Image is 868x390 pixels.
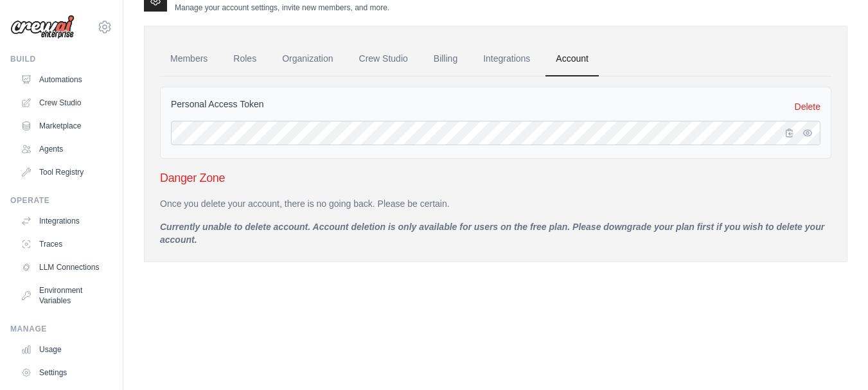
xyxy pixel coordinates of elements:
[423,42,468,76] a: Billing
[473,42,540,76] a: Integrations
[15,234,112,254] a: Traces
[15,362,112,383] a: Settings
[15,139,112,159] a: Agents
[15,339,112,360] a: Usage
[160,220,831,246] p: Currently unable to delete account. Account deletion is only available for users on the free plan...
[545,42,599,76] a: Account
[10,15,75,39] img: Logo
[10,54,112,64] div: Build
[160,169,831,187] h3: Danger Zone
[15,69,112,90] a: Automations
[15,211,112,231] a: Integrations
[15,257,112,278] a: LLM Connections
[349,42,418,76] a: Crew Studio
[10,195,112,206] div: Operate
[15,93,112,113] a: Crew Studio
[795,100,820,113] a: Delete
[15,116,112,136] a: Marketplace
[175,3,389,13] p: Manage your account settings, invite new members, and more.
[15,280,112,311] a: Environment Variables
[272,42,343,76] a: Organization
[223,42,267,76] a: Roles
[15,162,112,182] a: Tool Registry
[160,42,218,76] a: Members
[10,324,112,334] div: Manage
[160,197,831,210] p: Once you delete your account, there is no going back. Please be certain.
[171,98,264,111] label: Personal Access Token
